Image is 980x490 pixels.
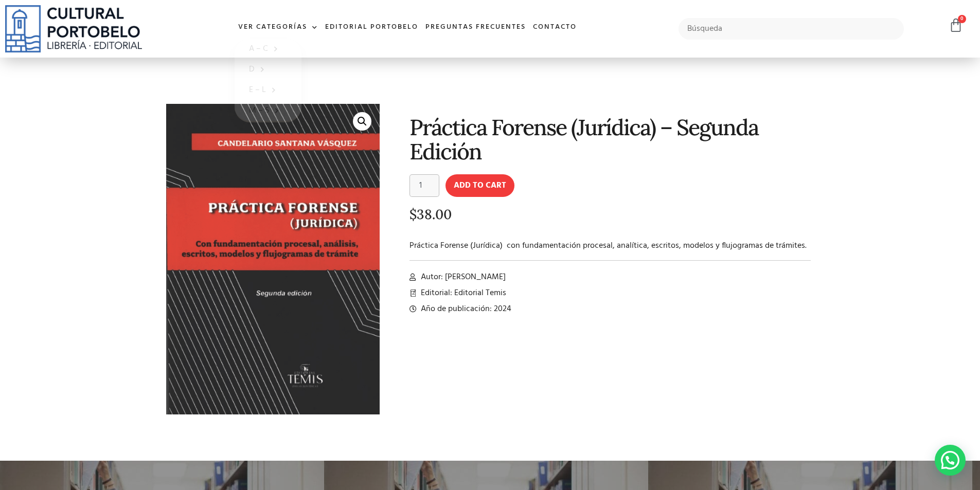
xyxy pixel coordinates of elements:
[409,206,417,223] span: $
[235,39,301,59] a: A – C
[235,80,301,100] a: E – L
[353,112,371,131] a: 🔍
[235,16,322,39] a: Ver Categorías
[446,174,514,197] button: Add to cart
[418,287,506,299] span: Editorial: Editorial Temis
[418,271,506,283] span: Autor: [PERSON_NAME]
[418,303,511,315] span: Año de publicación: 2024
[409,206,452,223] bdi: 38.00
[679,18,904,40] input: Búsqueda
[235,100,301,121] a: M – S
[235,59,301,80] a: D
[529,16,580,39] a: Contacto
[322,16,422,39] a: Editorial Portobelo
[409,240,811,252] p: Práctica Forense (Jurídica) con fundamentación procesal, analítica, escritos, modelos y flujogram...
[422,16,529,39] a: Preguntas frecuentes
[235,39,301,122] ul: Ver Categorías
[949,18,963,33] a: 0
[409,174,439,197] input: Product quantity
[409,115,811,164] h1: Práctica Forense (Jurídica) – Segunda Edición
[958,15,966,23] span: 0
